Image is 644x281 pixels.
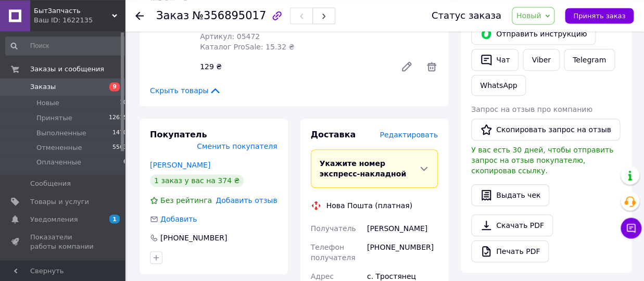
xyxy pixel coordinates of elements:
[109,113,127,123] span: 12615
[216,196,277,205] span: Добавить отзыв
[36,98,59,108] span: Новые
[135,10,144,21] div: Вернуться назад
[425,60,438,73] span: Удалить
[120,98,127,108] span: 10
[621,218,641,238] button: Чат с покупателем
[471,49,519,71] button: Чат
[365,238,440,267] div: [PHONE_NUMBER]
[573,12,625,20] span: Принять заказ
[197,142,277,150] span: Сменить покупателя
[30,232,96,251] span: Показатели работы компании
[36,157,81,167] span: Оплаченные
[324,200,415,211] div: Нова Пошта (платная)
[156,9,189,22] span: Заказ
[471,240,549,262] a: Печать PDF
[150,85,221,96] span: Скрыть товары
[564,49,615,71] a: Telegram
[471,214,553,236] a: Скачать PDF
[365,219,440,238] div: [PERSON_NAME]
[432,10,501,21] div: Статус заказа
[471,105,592,113] span: Запрос на отзыв про компанию
[471,119,620,140] button: Скопировать запрос на отзыв
[30,259,96,278] span: Панель управления
[150,161,210,169] a: [PERSON_NAME]
[565,8,634,23] button: Принять заказ
[320,159,406,178] span: Укажите номер экспресс-накладной
[471,184,549,206] button: Выдать чек
[30,197,89,206] span: Товары и услуги
[36,113,72,123] span: Принятые
[311,224,356,233] span: Получатель
[471,23,596,45] button: Отправить инструкцию
[311,272,334,280] span: Адрес
[200,32,260,41] span: Артикул: 05472
[523,49,559,71] a: Viber
[150,130,207,139] span: Покупатель
[30,82,56,92] span: Заказы
[159,233,228,243] div: [PHONE_NUMBER]
[150,174,244,187] div: 1 заказ у вас на 374 ₴
[471,146,613,175] span: У вас есть 30 дней, чтобы отправить запрос на отзыв покупателю, скопировав ссылку.
[109,82,120,91] span: 9
[112,143,127,152] span: 5563
[5,36,128,55] input: Поиск
[160,196,212,205] span: Без рейтинга
[311,130,356,139] span: Доставка
[109,214,120,223] span: 1
[160,215,197,223] span: Добавить
[196,59,392,74] div: 129 ₴
[36,128,86,137] span: Выполненные
[192,9,266,22] span: №356895017
[311,243,356,262] span: Телефон получателя
[396,56,417,77] a: Редактировать
[516,11,541,20] span: Новый
[471,75,526,96] a: WhatsApp
[112,128,127,137] span: 1470
[30,214,78,224] span: Уведомления
[200,43,294,51] span: Каталог ProSale: 15.32 ₴
[34,6,112,16] span: БытЗапчасть
[34,16,125,25] div: Ваш ID: 1622135
[380,131,438,139] span: Редактировать
[30,178,71,188] span: Сообщения
[30,65,104,74] span: Заказы и сообщения
[36,143,82,152] span: Отмененные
